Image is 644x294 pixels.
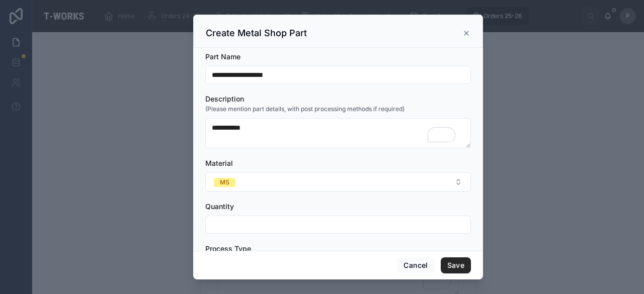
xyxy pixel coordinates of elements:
textarea: To enrich screen reader interactions, please activate Accessibility in Grammarly extension settings [205,118,471,148]
button: Select Button [205,172,471,191]
span: Process Type [205,244,251,253]
button: Save [441,257,471,273]
span: Material [205,159,233,167]
span: Quantity [205,202,234,211]
span: (Please mention part details, with post processing methods if required) [205,105,405,113]
h3: Create Metal Shop Part [206,27,307,39]
button: Cancel [397,257,434,273]
span: Description [205,94,244,103]
div: MS [220,178,229,187]
span: Part Name [205,52,240,61]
